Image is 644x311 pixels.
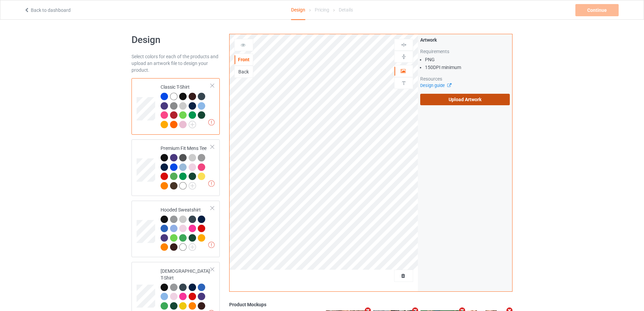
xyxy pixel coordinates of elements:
[339,0,353,19] div: Details
[401,80,407,86] img: svg%3E%0A
[208,242,215,248] img: exclamation icon
[132,53,220,73] div: Select colors for each of the products and upload an artwork file to design your product.
[291,0,305,20] div: Design
[24,7,71,13] a: Back to dashboard
[420,94,510,105] label: Upload Artwork
[132,139,220,196] div: Premium Fit Mens Tee
[161,206,211,250] div: Hooded Sweatshirt
[189,243,196,251] img: svg+xml;base64,PD94bWwgdmVyc2lvbj0iMS4wIiBlbmNvZGluZz0iVVRGLTgiPz4KPHN2ZyB3aWR0aD0iMjJweCIgaGVpZ2...
[425,56,510,63] li: PNG
[161,145,211,189] div: Premium Fit Mens Tee
[425,64,510,71] li: 150 DPI minimum
[420,48,510,55] div: Requirements
[189,182,196,190] img: svg+xml;base64,PD94bWwgdmVyc2lvbj0iMS4wIiBlbmNvZGluZz0iVVRGLTgiPz4KPHN2ZyB3aWR0aD0iMjJweCIgaGVpZ2...
[229,301,512,308] div: Product Mockups
[315,0,329,19] div: Pricing
[235,68,253,75] div: Back
[401,53,407,60] img: svg%3E%0A
[401,42,407,48] img: svg%3E%0A
[420,37,510,43] div: Artwork
[420,83,451,88] a: Design guide
[132,201,220,257] div: Hooded Sweatshirt
[420,75,510,82] div: Resources
[132,34,220,46] h1: Design
[235,56,253,63] div: Front
[208,180,215,187] img: exclamation icon
[170,102,177,110] img: heather_texture.png
[208,119,215,126] img: exclamation icon
[198,154,205,161] img: heather_texture.png
[189,121,196,128] img: svg+xml;base64,PD94bWwgdmVyc2lvbj0iMS4wIiBlbmNvZGluZz0iVVRGLTgiPz4KPHN2ZyB3aWR0aD0iMjJweCIgaGVpZ2...
[132,78,220,135] div: Classic T-Shirt
[161,84,211,128] div: Classic T-Shirt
